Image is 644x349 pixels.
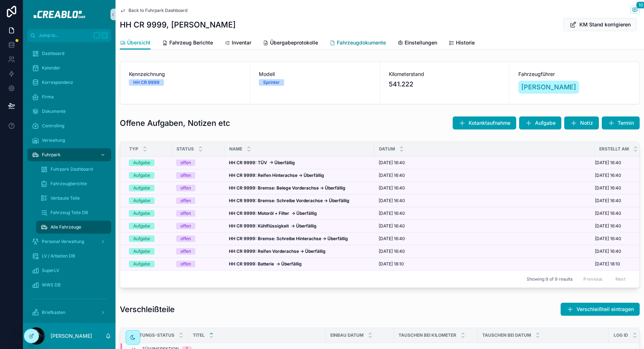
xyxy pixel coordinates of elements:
span: Fahrzeugführer [518,71,631,78]
a: Fuhrpark Dashboard [36,163,111,176]
a: [DATE] 16:40 [379,223,590,229]
span: [DATE] 16:40 [379,173,405,178]
span: [PERSON_NAME] [521,82,576,92]
div: HH CR 9999 [133,79,160,86]
h1: Verschleißteile [120,304,175,314]
a: [DATE] 16:40 [379,198,590,204]
a: Fahrzeugdokumente [330,36,386,51]
a: [DATE] 16:40 [379,185,590,191]
span: [DATE] 18:10 [595,261,620,267]
a: offen [176,261,220,267]
a: Historie [449,36,475,51]
span: [DATE] 18:10 [379,261,404,267]
h1: HH CR 9999, [PERSON_NAME] [120,20,236,30]
span: Titel [193,332,205,338]
a: HH CR 9999: Batterie → Überfällig [229,261,370,267]
div: offen [180,210,191,217]
div: offen [180,159,191,166]
a: offen [176,223,220,229]
a: Fuhrpark [27,148,111,161]
span: [DATE] 16:40 [595,173,621,178]
span: Tauschen bei Datum [482,332,531,338]
strong: HH CR 9999: Reifen Vorderachse → Überfällig [229,248,326,254]
a: HH CR 9999: Bremse: Schreibe Vorderachse → Überfällig [229,198,370,204]
a: Fahrzeug Berichte [162,36,213,51]
span: Fahrzeug Berichte [169,39,213,46]
span: Dashboard [42,51,64,56]
button: Aufgabe [519,116,561,129]
a: Back to Fuhrpark Dashboard [120,8,187,13]
span: Aufgabe [535,119,556,127]
a: offen [176,248,220,255]
a: Aufgabe [129,172,167,179]
div: Aufgabe [133,261,150,267]
span: Back to Fuhrpark Dashboard [129,8,187,13]
a: Fahrzeug Teile DB [36,206,111,219]
a: Aufgabe [129,210,167,217]
span: SuperLV [42,268,59,273]
a: [DATE] 18:10 [379,261,590,267]
strong: HH CR 9999: Bremse: Schreibe Hinterachse → Überfällig [229,236,348,241]
span: Dokumente [42,108,66,114]
span: Fahrzeugdokumente [337,39,386,46]
span: Status [177,146,194,152]
span: [DATE] 16:40 [379,236,405,242]
span: Verwaltung [42,137,65,143]
span: Kilometerstand [389,71,501,78]
span: Alle Fahrzeuge [51,224,81,230]
a: Korrespondenz [27,76,111,89]
button: 10 [630,6,640,15]
span: Fuhrpark [42,152,61,158]
span: Übergabeprotokolle [270,39,318,46]
div: Aufgabe [133,223,150,229]
a: Aufgabe [129,197,167,204]
strong: HH CR 9999: Bremse: Schreibe Vorderachse → Überfällig [229,198,349,203]
a: Aufgabe [129,235,167,242]
div: offen [180,223,191,229]
span: Modell [259,71,371,78]
a: offen [176,185,220,191]
a: Kalender [27,61,111,75]
span: [DATE] 16:40 [595,248,621,254]
span: Showing 9 of 9 results [527,276,573,282]
span: Historie [456,39,475,46]
span: Log ID [614,332,628,338]
span: Einstellungen [405,39,437,46]
span: [DATE] 16:40 [379,160,405,166]
span: [DATE] 16:40 [595,185,621,191]
a: Briefkasten [27,306,111,319]
strong: HH CR 9999: Bremse: Belege Vorderachse → Überfällig [229,185,345,191]
a: HH CR 9999: Kühlflüssigkeit → Überfällig [229,223,370,229]
a: offen [176,210,220,217]
a: Dashboard [27,47,111,60]
a: Firma [27,90,111,103]
strong: HH CR 9999: Motoröl + Filter → Überfällig [229,210,317,216]
a: Aufgabe [129,159,167,166]
span: KM Stand korrigieren [579,21,631,28]
span: [DATE] 16:40 [379,185,405,191]
a: Aufgabe [129,223,167,229]
span: Firma [42,94,54,100]
span: 541.222 [389,79,501,89]
strong: HH CR 9999: TÜV → Überfällig [229,160,295,165]
a: [DATE] 16:40 [379,210,590,216]
strong: HH CR 9999: Reifen Hinterachse → Überfällig [229,173,324,178]
a: offen [176,159,220,166]
span: [DATE] 16:40 [379,210,405,216]
span: [DATE] 16:40 [595,160,621,166]
a: [PERSON_NAME] [518,81,579,94]
span: K [102,33,108,38]
a: Aufgabe [129,185,167,191]
span: [DATE] 16:40 [595,236,621,242]
span: [DATE] 16:40 [379,248,405,254]
div: Aufgabe [133,172,150,179]
span: [DATE] 16:40 [379,198,405,204]
a: HH CR 9999: Reifen Vorderachse → Überfällig [229,248,370,254]
a: Aufgabe [129,261,167,267]
span: Erstellt am [599,146,629,152]
a: HH CR 9999: TÜV → Überfällig [229,160,370,166]
a: [DATE] 16:40 [379,173,590,178]
span: Übersicht [127,39,151,46]
a: Alle Fahrzeuge [36,221,111,234]
a: Inventar [225,36,251,51]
